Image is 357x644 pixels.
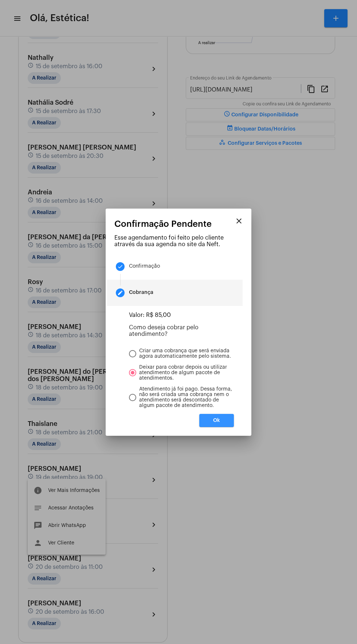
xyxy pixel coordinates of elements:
[129,264,160,269] div: Confirmação
[199,414,234,427] button: Ok
[117,290,123,296] mat-icon: create
[114,234,243,248] p: Esse agendamento foi feito pelo cliente através da sua agenda no site da Neft.
[136,387,234,408] span: Atendimento já foi pago. Dessa forma, não será criada uma cobrança nem o atendimento será descont...
[213,418,220,423] span: Ok
[129,312,234,318] p: Valor: R$ 85,00
[129,325,199,337] label: Como deseja cobrar pelo atendimento?
[117,264,123,269] mat-icon: done
[136,365,234,381] span: Deixar para cobrar depois ou utilizar atendimento de algum pacote de atendimentos.
[235,217,243,225] mat-icon: close
[129,290,153,295] div: Cobrança
[114,219,212,229] span: Confirmação Pendente
[136,348,234,359] span: Criar uma cobrança que será enviada agora automaticamente pelo sistema.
